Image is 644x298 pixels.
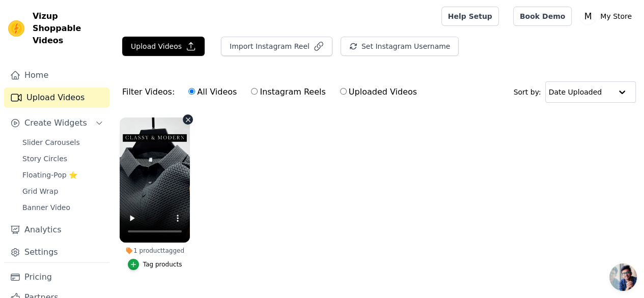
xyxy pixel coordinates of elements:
button: Video Delete [183,114,193,125]
input: Uploaded Videos [340,88,347,95]
span: Floating-Pop ⭐ [22,170,77,180]
a: Banner Video [16,200,109,215]
button: M My Store [580,7,636,25]
label: Uploaded Videos [340,85,417,99]
p: My Store [596,7,636,25]
a: Analytics [4,220,109,240]
text: M [584,11,592,21]
span: Vizup Shoppable Videos [33,10,105,47]
span: Grid Wrap [22,186,58,196]
span: Banner Video [22,202,70,213]
span: Story Circles [22,154,67,164]
input: Instagram Reels [251,88,258,95]
button: Create Widgets [4,113,109,133]
img: Vizup [8,20,24,37]
label: Instagram Reels [250,85,326,99]
input: All Videos [188,88,195,95]
label: All Videos [188,85,237,99]
span: Create Widgets [24,117,87,129]
a: Floating-Pop ⭐ [16,168,109,182]
button: Upload Videos [122,37,205,56]
a: Story Circles [16,152,109,166]
a: Help Setup [441,7,499,26]
button: Import Instagram Reel [221,37,332,56]
div: 1 product tagged [120,247,190,255]
a: Settings [4,242,109,262]
div: Sort by: [514,81,636,103]
a: Open chat [609,263,637,291]
a: Book Demo [513,7,572,26]
div: Tag products [143,260,182,269]
span: Slider Carousels [22,137,80,147]
button: Tag products [128,259,182,270]
a: Home [4,65,109,85]
button: Set Instagram Username [341,37,459,56]
a: Grid Wrap [16,184,109,198]
div: Filter Videos: [122,80,423,104]
a: Slider Carousels [16,135,109,150]
a: Upload Videos [4,87,109,108]
a: Pricing [4,267,109,287]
